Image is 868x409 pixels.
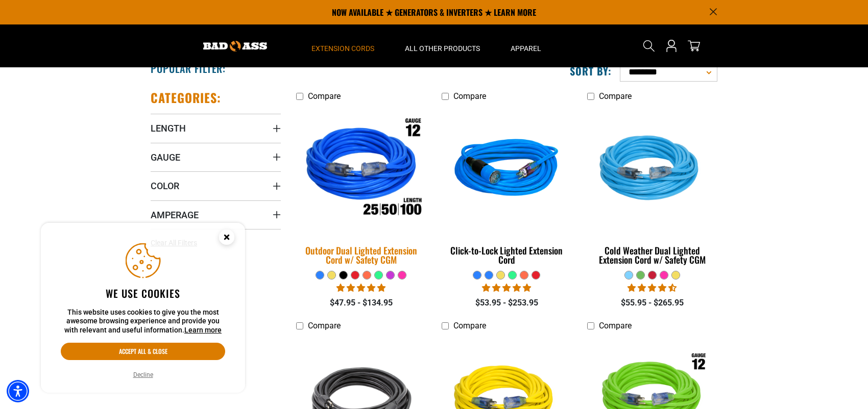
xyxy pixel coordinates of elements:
[405,44,480,53] span: All Other Products
[511,44,541,53] span: Apparel
[588,111,716,228] img: Light Blue
[587,297,717,309] div: $55.95 - $265.95
[151,171,281,200] summary: Color
[308,91,341,101] span: Compare
[308,321,341,330] span: Compare
[61,343,225,360] button: Accept all & close
[663,24,680,67] a: Open this option
[641,38,657,54] summary: Search
[151,62,226,75] h2: Popular Filter:
[442,297,572,309] div: $53.95 - $253.95
[628,283,677,293] span: 4.61 stars
[453,91,486,101] span: Compare
[311,44,374,53] span: Extension Cords
[587,106,717,270] a: Light Blue Cold Weather Dual Lighted Extension Cord w/ Safety CGM
[599,91,632,101] span: Compare
[61,287,225,300] h2: We use cookies
[587,246,717,264] div: Cold Weather Dual Lighted Extension Cord w/ Safety CGM
[442,246,572,264] div: Click-to-Lock Lighted Extension Cord
[208,223,245,254] button: Close this option
[7,380,29,402] div: Accessibility Menu
[151,122,186,134] span: Length
[296,24,390,67] summary: Extension Cords
[482,283,531,293] span: 4.87 stars
[130,370,156,380] button: Decline
[336,283,385,293] span: 4.83 stars
[151,151,180,163] span: Gauge
[151,180,179,192] span: Color
[184,326,222,334] a: This website uses cookies to give you the most awesome browsing experience and provide you with r...
[495,24,557,67] summary: Apparel
[453,321,486,330] span: Compare
[296,246,426,264] div: Outdoor Dual Lighted Extension Cord w/ Safety CGM
[151,143,281,171] summary: Gauge
[151,90,221,106] h2: Categories:
[442,106,572,270] a: blue Click-to-Lock Lighted Extension Cord
[390,24,495,67] summary: All Other Products
[296,297,426,309] div: $47.95 - $134.95
[442,111,571,228] img: blue
[41,223,245,393] aside: Cookie Consent
[203,41,267,52] img: Bad Ass Extension Cords
[570,64,612,78] label: Sort by:
[151,209,199,221] span: Amperage
[599,321,632,330] span: Compare
[151,200,281,229] summary: Amperage
[686,40,702,52] a: cart
[296,106,426,270] a: Outdoor Dual Lighted Extension Cord w/ Safety CGM Outdoor Dual Lighted Extension Cord w/ Safety CGM
[151,114,281,142] summary: Length
[290,105,433,235] img: Outdoor Dual Lighted Extension Cord w/ Safety CGM
[61,308,225,335] p: This website uses cookies to give you the most awesome browsing experience and provide you with r...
